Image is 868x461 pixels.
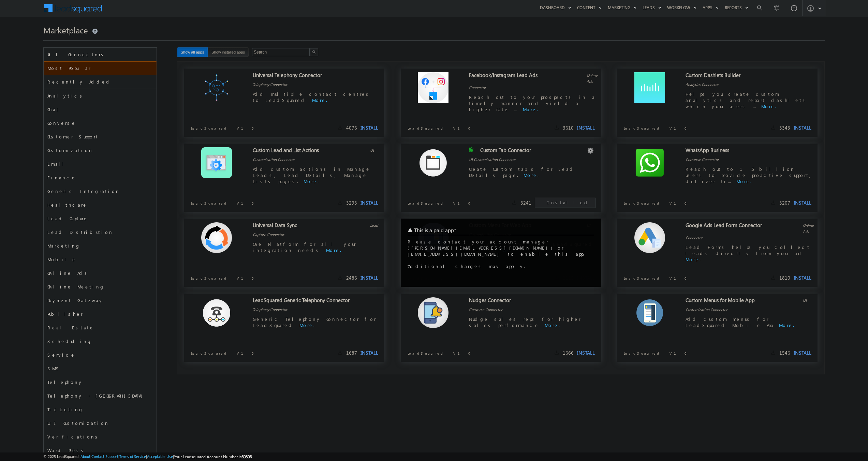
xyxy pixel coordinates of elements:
[686,222,792,232] div: Google Ads Lead Form Connector
[184,122,265,131] p: LeadSquared V1.0
[184,272,265,281] p: LeadSquared V1.0
[253,72,359,81] div: Universal Telephony Connector
[547,199,590,205] span: Installed
[253,297,359,307] div: LeadSquared Generic Telephony Connector
[634,222,665,253] img: Alternate Logo
[253,316,376,328] span: Generic Telephony Connector for LeadSquared
[545,322,560,328] a: More.
[686,256,701,262] a: More.
[361,125,378,131] button: INSTALL
[636,299,663,326] img: Alternate Logo
[312,97,327,103] a: More.
[469,147,474,152] img: checking status
[147,454,173,459] a: Acceptable Use
[346,274,357,281] span: 2486
[686,166,813,184] span: Reach out to 1.5 billion users to provide proactive support, deliver ti...
[617,347,697,356] p: LeadSquared V1.0
[736,178,751,184] a: More.
[512,200,516,205] img: downloads
[617,197,697,206] p: LeadSquared V1.0
[44,157,157,171] div: Email
[577,350,595,356] button: INSTALL
[44,348,157,362] div: Service
[44,130,157,144] div: Customer Support
[184,197,265,206] p: LeadSquared V1.0
[44,444,157,457] div: Word Press
[634,72,665,103] img: Alternate Logo
[299,322,314,328] a: More.
[401,122,481,131] p: LeadSquared V1.0
[771,125,775,130] img: downloads
[469,166,575,178] span: Create Custom tabs for Lead Details page.
[201,72,232,103] img: Alternate Logo
[577,125,595,131] button: INSTALL
[563,350,574,356] span: 1666
[771,200,775,205] img: downloads
[338,125,342,130] img: downloads
[253,91,371,103] span: Add multiple contact centres to LeadSquared
[44,89,157,103] div: Analytics
[686,72,792,81] div: Custom Dashlets Builder
[779,322,794,328] a: More.
[346,350,357,356] span: 1687
[253,147,359,157] div: Custom Lead and List Actions
[253,222,359,232] div: Universal Data Sync
[401,219,601,276] div: Please contact your account manager ([PERSON_NAME][EMAIL_ADDRESS][DOMAIN_NAME]) or [EMAIL_ADDRESS...
[469,72,597,91] div: Online Ads Connector
[686,297,792,307] div: Custom Menus for Mobile App
[44,171,157,184] div: Finance
[469,72,575,81] div: Facebook/Instagram Lead Ads
[617,272,697,281] p: LeadSquared V1.0
[91,454,118,459] a: Contact Support
[44,389,157,403] div: Telephony - [GEOGRAPHIC_DATA]
[253,166,370,184] span: Add custom actions in Manage Leads, Lead Details, Manage Lists pages.
[779,199,790,206] span: 3207
[469,297,575,307] div: Nudges Connector
[346,124,357,131] span: 4076
[184,347,265,356] p: LeadSqaured V1.0
[44,48,157,61] div: All Connectors
[418,297,448,328] img: Alternate Logo
[177,47,208,57] button: Show all apps
[361,200,378,206] button: INSTALL
[201,147,232,178] img: Alternate Logo
[44,307,157,321] div: Publisher
[563,124,574,131] span: 3610
[44,321,157,334] div: Real Estate
[119,454,146,459] a: Terms of Service
[44,225,157,239] div: Lead Distribution
[420,149,447,177] img: Alternate Logo
[44,75,157,89] div: Recently Added
[408,225,594,235] div: This is a paid app*
[520,199,531,206] span: 3241
[203,299,230,327] img: Alternate Logo
[480,147,587,157] div: Custom Tab Connector
[80,454,90,459] a: About
[43,453,252,460] span: © 2025 LeadSquared | | | | |
[326,247,341,253] a: More.
[44,61,157,75] div: Most Popular
[761,103,776,109] a: More.
[634,147,665,178] img: Alternate Logo
[44,294,157,307] div: Payment Gateway
[44,375,157,389] div: Telephony
[44,103,157,116] div: Chat
[253,241,356,253] span: One Platform for all your integration needs
[555,351,559,355] img: downloads
[338,276,342,280] img: downloads
[771,276,775,280] img: downloads
[555,125,559,130] img: downloads
[794,275,811,281] button: INSTALL
[44,239,157,253] div: Marketing
[338,200,342,205] img: downloads
[44,144,157,157] div: Customization
[44,416,157,430] div: UI Customization
[686,91,807,109] span: Helps you create custom analytics and report dashlets which your users ...
[418,72,448,103] img: Alternate Logo
[174,454,252,459] span: Your Leadsquared Account Number is
[779,274,790,281] span: 1810
[44,253,157,266] div: Mobile
[361,275,378,281] button: INSTALL
[686,244,810,256] span: Lead Forms helps you collect leads directly from your ad
[201,222,232,253] img: Alternate Logo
